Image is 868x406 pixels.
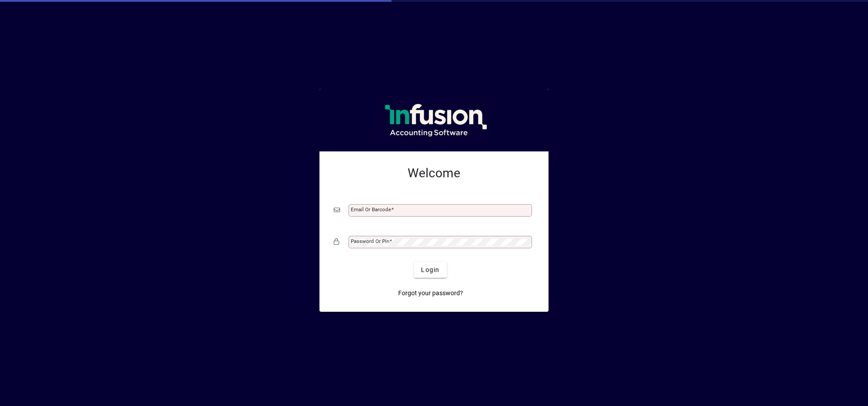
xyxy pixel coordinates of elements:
[421,265,439,275] span: Login
[334,166,534,181] h2: Welcome
[414,262,447,278] button: Login
[395,285,467,301] a: Forgot your password?
[351,238,389,244] mat-label: Password or Pin
[398,289,463,298] span: Forgot your password?
[351,206,391,213] mat-label: Email or Barcode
